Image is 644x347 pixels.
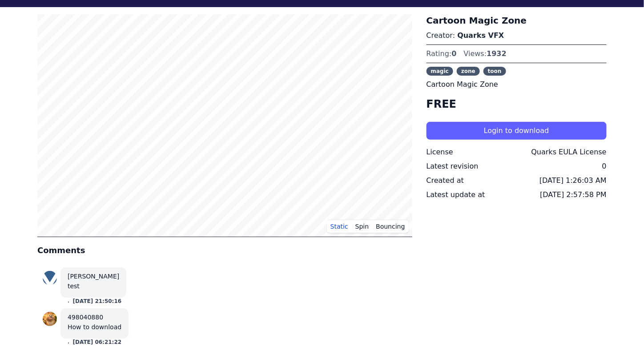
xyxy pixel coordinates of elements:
[483,67,506,76] span: toon
[427,161,479,172] div: Latest revision
[452,49,457,58] span: 0
[427,67,453,76] span: magic
[531,147,607,157] div: Quarks EULA License
[73,339,122,346] button: [DATE] 06:21:22
[427,190,485,200] div: Latest update at
[427,97,607,111] h4: FREE
[427,79,607,90] p: Cartoon Magic Zone
[68,299,69,304] small: .
[73,298,122,305] button: [DATE] 21:50:16
[464,48,507,59] div: Views:
[427,147,453,157] div: License
[457,67,480,76] span: zone
[539,175,607,186] div: [DATE] 1:26:03 AM
[427,126,607,135] a: Login to download
[427,122,607,140] button: Login to download
[327,220,352,233] button: Static
[352,220,373,233] button: Spin
[487,49,507,58] span: 1932
[427,175,464,186] div: Created at
[372,220,408,233] button: Bouncing
[427,48,457,59] div: Rating:
[68,314,103,321] a: 498040880
[602,161,607,172] div: 0
[68,273,119,280] a: [PERSON_NAME]
[427,14,607,27] h3: Cartoon Magic Zone
[458,31,504,40] a: Quarks VFX
[43,271,57,285] img: profile
[427,30,607,41] p: Creator:
[68,323,121,331] div: How to download
[43,312,57,326] img: profile
[68,339,69,345] small: .
[540,190,607,200] div: [DATE] 2:57:58 PM
[68,282,119,291] div: test
[37,244,412,257] h4: Comments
